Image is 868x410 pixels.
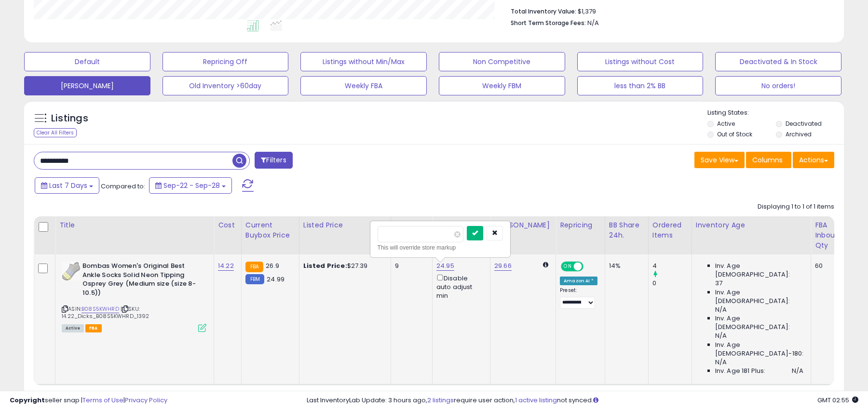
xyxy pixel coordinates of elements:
span: Sep-22 - Sep-28 [163,181,220,190]
div: Displaying 1 to 1 of 1 items [758,202,834,212]
span: All listings currently available for purchase on Amazon [62,324,84,332]
a: B08S5KWHRD [81,305,119,313]
div: Inventory Age [696,220,807,230]
span: N/A [715,331,727,340]
b: Bombas Women's Original Best Ankle Socks Solid Neon Tipping Osprey Grey (Medium size (size 8-10.5)) [82,262,200,300]
span: 2025-10-6 02:55 GMT [817,396,858,405]
div: Min Price [436,220,486,230]
b: Listed Price: [303,261,347,270]
div: Disable auto adjust min [436,273,483,300]
small: FBM [245,274,264,284]
button: Weekly FBA [300,76,427,95]
span: Inv. Age [DEMOGRAPHIC_DATA]-180: [715,341,803,358]
span: Last 7 Days [49,181,87,190]
span: OFF [582,263,597,271]
a: 14.22 [218,261,234,271]
small: FBA [245,262,263,272]
div: ASIN: [62,262,206,331]
span: Inv. Age [DEMOGRAPHIC_DATA]: [715,314,803,331]
div: Repricing [560,220,601,230]
span: Columns [752,155,783,165]
span: ON [562,263,574,271]
button: Non Competitive [439,52,565,71]
div: Fulfillable Quantity [395,220,428,240]
span: Inv. Age [DEMOGRAPHIC_DATA]: [715,262,803,279]
a: Terms of Use [82,396,123,405]
span: Inv. Age [DEMOGRAPHIC_DATA]: [715,288,803,305]
div: Current Buybox Price [245,220,295,240]
div: BB Share 24h. [609,220,644,240]
button: Repricing Off [163,52,289,71]
span: N/A [587,18,599,27]
button: Listings without Cost [577,52,704,71]
div: Cost [218,220,237,230]
button: less than 2% BB [577,76,704,95]
span: Inv. Age 181 Plus: [715,367,766,375]
b: Short Term Storage Fees: [511,19,586,27]
a: 29.66 [494,261,512,271]
label: Active [717,119,735,128]
span: 26.9 [266,261,279,270]
button: Sep-22 - Sep-28 [149,177,232,194]
a: Privacy Policy [125,396,167,405]
div: This will override store markup [378,243,503,252]
button: Save View [694,152,745,168]
label: Deactivated [786,119,822,128]
button: Weekly FBM [439,76,565,95]
div: Amazon AI * [560,277,597,285]
strong: Copyright [10,396,45,405]
img: 518vqBACwTL._SL40_.jpg [62,262,80,281]
div: Clear All Filters [34,128,77,137]
button: [PERSON_NAME] [24,76,150,95]
button: Columns [746,152,791,168]
div: [PERSON_NAME] [494,220,552,230]
span: Compared to: [101,182,145,191]
div: Preset: [560,287,597,309]
div: $27.39 [303,262,383,270]
a: 1 active listing [515,396,557,405]
p: Listing States: [707,108,843,118]
button: Actions [793,152,834,168]
label: Archived [786,130,812,138]
span: | SKU: 14.22_Dicks_B08S5KWHRD_1392 [62,305,149,319]
a: 2 listings [427,396,454,405]
span: N/A [792,367,803,375]
span: N/A [715,358,727,367]
div: 60 [815,262,841,270]
span: FBA [85,324,102,332]
div: Last InventoryLab Update: 3 hours ago, require user action, not synced. [307,396,858,405]
button: Old Inventory >60day [163,76,289,95]
span: 24.99 [267,275,285,284]
h5: Listings [51,112,88,125]
div: FBA inbound Qty [815,220,844,251]
div: Ordered Items [652,220,688,240]
a: 24.95 [436,261,454,271]
button: No orders! [715,76,841,95]
button: Filters [255,152,292,169]
li: $1,379 [511,5,827,16]
div: seller snap | | [10,396,167,405]
div: 0 [652,279,692,288]
div: 4 [652,262,692,270]
button: Deactivated & In Stock [715,52,841,71]
button: Last 7 Days [35,177,99,194]
div: Title [59,220,210,230]
label: Out of Stock [717,130,752,138]
div: 14% [609,262,641,270]
span: N/A [715,305,727,314]
div: Listed Price [303,220,387,230]
div: 9 [395,262,425,270]
b: Total Inventory Value: [511,7,576,15]
button: Listings without Min/Max [300,52,427,71]
button: Default [24,52,150,71]
span: 37 [715,279,722,288]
